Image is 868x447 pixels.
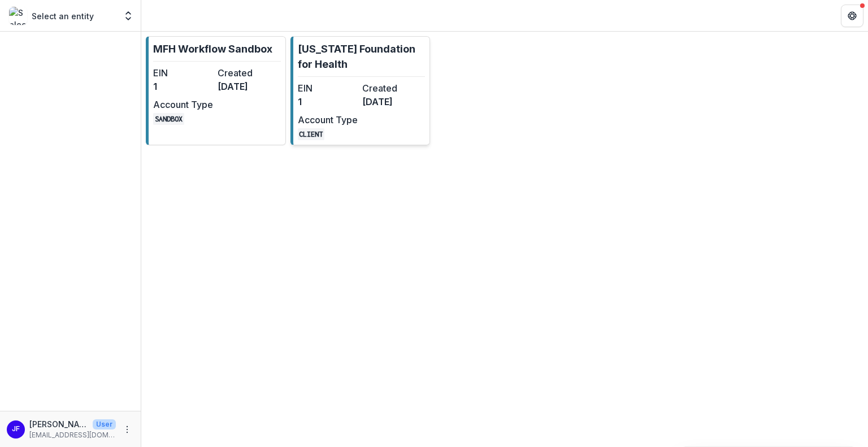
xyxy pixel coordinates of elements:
[298,95,358,109] dd: 1
[12,426,20,433] div: Jean Freeman-Crawford
[218,66,277,80] dt: Created
[298,41,426,72] p: [US_STATE] Foundation for Health
[298,113,358,127] dt: Account Type
[120,5,136,27] button: Open entity switcher
[29,418,88,430] p: [PERSON_NAME]
[120,423,134,436] button: More
[298,128,325,140] code: CLIENT
[153,66,213,80] dt: EIN
[218,80,277,93] dd: [DATE]
[290,36,431,145] a: [US_STATE] Foundation for HealthEIN1Created[DATE]Account TypeCLIENT
[153,98,213,111] dt: Account Type
[298,81,358,95] dt: EIN
[362,95,422,109] dd: [DATE]
[362,81,422,95] dt: Created
[153,113,184,125] code: SANDBOX
[153,41,272,57] p: MFH Workflow Sandbox
[9,7,27,25] img: Select an entity
[146,36,286,145] a: MFH Workflow SandboxEIN1Created[DATE]Account TypeSANDBOX
[29,430,116,440] p: [EMAIL_ADDRESS][DOMAIN_NAME]
[32,10,94,22] p: Select an entity
[93,419,116,429] p: User
[153,80,213,93] dd: 1
[841,5,863,27] button: Get Help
